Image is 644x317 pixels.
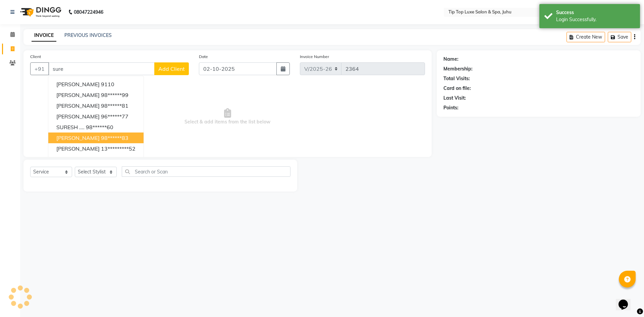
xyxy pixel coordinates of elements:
[443,95,466,102] div: Last Visit:
[199,54,208,60] label: Date
[154,62,189,75] button: Add Client
[300,54,329,60] label: Invoice Number
[608,32,631,42] button: Save
[30,62,49,75] button: +91
[56,135,100,141] span: [PERSON_NAME]
[56,156,100,163] span: [PERSON_NAME]
[443,85,471,92] div: Card on file:
[443,56,459,63] div: Name:
[56,124,85,130] span: SURESH ....
[443,104,459,111] div: Points:
[32,30,56,42] a: INVOICE
[48,62,155,75] input: Search by Name/Mobile/Email/Code
[30,54,41,60] label: Client
[56,113,100,120] span: [PERSON_NAME]
[556,16,635,23] div: Login Successfully.
[158,65,185,72] span: Add Client
[17,3,63,21] img: logo
[122,166,290,177] input: Search or Scan
[56,92,100,98] span: [PERSON_NAME]
[64,32,112,38] a: PREVIOUS INVOICES
[74,3,103,21] b: 08047224946
[101,81,114,88] ngb-highlight: 9110
[567,32,605,42] button: Create New
[56,102,100,109] span: [PERSON_NAME]
[616,290,637,310] iframe: chat widget
[56,81,100,88] span: [PERSON_NAME]
[30,83,425,150] span: Select & add items from the list below
[443,75,470,82] div: Total Visits:
[556,9,635,16] div: Success
[56,145,100,152] span: [PERSON_NAME]
[443,65,473,72] div: Membership:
